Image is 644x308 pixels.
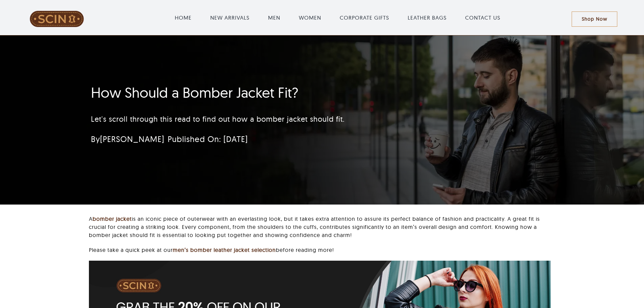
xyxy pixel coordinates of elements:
[408,14,447,22] a: LEATHER BAGS
[340,14,389,22] a: CORPORATE GIFTS
[91,84,473,101] h1: How Should a Bomber Jacket Fit?
[299,14,321,22] a: WOMEN
[572,11,617,27] a: Shop Now
[89,246,551,254] p: Please take a quick peek at our before reading more!
[175,14,192,22] a: HOME
[168,134,248,144] span: Published On: [DATE]
[104,7,572,28] nav: Main Menu
[173,246,276,253] a: men’s bomber leather jacket selection
[91,134,164,144] span: By
[93,215,132,222] a: bomber jacket
[100,134,164,144] a: [PERSON_NAME]
[268,14,280,22] a: MEN
[465,14,500,22] a: CONTACT US
[89,260,551,267] a: how should a bomber jacket fit
[89,215,551,239] p: A is an iconic piece of outerwear with an everlasting look, but it takes extra attention to assur...
[91,114,473,125] p: Let's scroll through this read to find out how a bomber jacket should fit.
[582,16,607,22] span: Shop Now
[210,14,249,22] a: NEW ARRIVALS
